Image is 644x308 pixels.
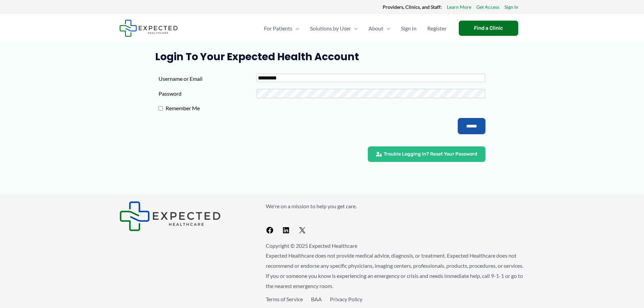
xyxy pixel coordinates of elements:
span: Menu Toggle [292,17,299,40]
span: For Patients [264,17,292,40]
span: About [368,17,383,40]
a: Terms of Service [266,296,303,302]
a: Get Access [476,3,499,11]
label: Password [159,89,257,99]
span: Sign In [401,17,416,40]
img: Expected Healthcare Logo - side, dark font, small [119,20,178,37]
a: Learn More [447,3,471,11]
span: Expected Healthcare does not provide medical advice, diagnosis, or treatment. Expected Healthcare... [266,252,523,289]
img: Expected Healthcare Logo - side, dark font, small [119,201,221,231]
span: Solutions by User [310,17,351,40]
a: Sign In [396,17,422,40]
span: Copyright © 2025 Expected Healthcare [266,242,357,249]
a: Trouble Logging In? Reset Your Password [368,146,485,162]
a: Solutions by UserMenu Toggle [305,17,363,40]
h1: Login to Your Expected Health Account [155,51,489,63]
nav: Primary Site Navigation [259,17,452,40]
span: Register [427,17,447,40]
a: For PatientsMenu Toggle [259,17,305,40]
strong: Providers, Clinics, and Staff: [383,4,442,10]
label: Remember Me [163,103,261,113]
a: Register [422,17,452,40]
span: Menu Toggle [383,17,390,40]
a: AboutMenu Toggle [363,17,396,40]
a: Sign In [504,3,518,11]
label: Username or Email [159,74,257,84]
aside: Footer Widget 2 [266,201,525,237]
a: Find a Clinic [459,21,518,36]
a: Privacy Policy [330,296,362,302]
aside: Footer Widget 1 [119,201,249,231]
span: Trouble Logging In? Reset Your Password [384,152,477,157]
span: Menu Toggle [351,17,358,40]
p: We're on a mission to help you get care. [266,201,525,211]
a: BAA [311,296,322,302]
